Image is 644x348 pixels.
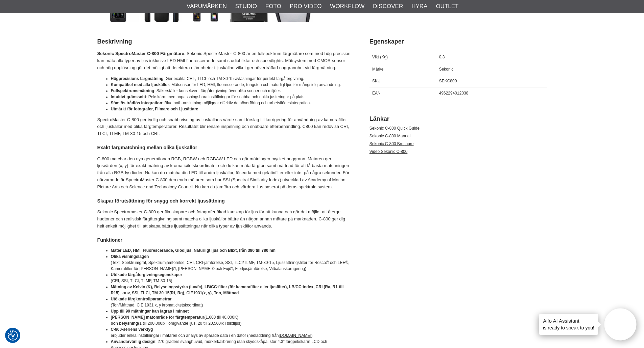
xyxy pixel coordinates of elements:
a: Sekonic C-800 Brochure [369,141,414,146]
span: 4962294012038 [439,91,469,96]
a: Varumärken [187,2,227,11]
strong: [PERSON_NAME] mätområde för färgtemperatur [111,315,205,320]
h4: Skapar förutsättning för snygg och korrekt ljussättning [97,197,353,204]
a: Discover [373,2,403,11]
a: Sekonic C-800 Manual [369,134,410,138]
strong: Mätning av Kelvin (K), Belysningsstyrka (lux/fc), LB/CC-filter (för kamerafilter eller ljusfilter... [111,285,344,295]
img: Revisit consent button [8,330,18,341]
li: (1,600 till 40,000K) (1 till 200,000lx i omgivande ljus, 20 till 20,500lx i blixtljus) [111,314,353,326]
strong: Mäter LED, HMI, Fluorescerande, Glödljus, Naturligt ljus och Blixt, från 380 till 780 nm [111,248,276,253]
span: 0.3 [439,55,445,59]
a: Video Sekonic C-800 [369,149,408,154]
li: (Text, Spektrumgraf, Spektrumjämförelse, CRI, CRI-jämförelse, SSI, TLCI/TLMF, TM-30-15, Ljussättn... [111,253,353,272]
span: Märke [372,67,383,72]
strong: Sömlös trådlös integration [111,101,162,105]
p: Sekonic Spectromaster C-800 ger filmskapare och fotografer ökad kunskap för ljus för att kunna oc... [97,209,353,230]
span: Sekonic [439,67,454,72]
a: Pro Video [290,2,321,11]
button: Samtyckesinställningar [8,329,18,342]
li: (CRI, SSI, TLCI, TLMF, TM-30-15) [111,272,353,284]
strong: C-800-seriens verktyg [111,327,153,332]
a: Workflow [330,2,364,11]
a: Outlet [436,2,458,11]
strong: Utökade färgkontrollparametrar [111,297,172,301]
strong: Upp till 99 mätningar kan lagras i minnet [111,309,189,314]
a: Sekonic C-800 Quick Guide [369,126,420,131]
span: Vikt (Kg) [372,55,388,59]
strong: Utökade färgåtergivningsegenskaper [111,272,182,277]
strong: Kompatibel med alla ljuskällor [111,82,169,87]
strong: Användarvänlig design [111,339,156,344]
h4: Aifo AI Assistant [543,317,594,324]
a: [DOMAIN_NAME] [279,333,311,338]
h2: Länkar [369,115,547,123]
li: : Pekskärm med anpassningsbara inställningar för snabba och enkla justeringar på plats. [111,94,353,100]
a: Foto [265,2,281,11]
p: . Sekonic SpectroMaster C-800 är en fullspektrum färgmätare som med hög precision kan mäta alla t... [97,50,353,71]
li: : Säkerställer konsekvent färgåtergivning över olika scener och miljöer. [111,88,353,94]
span: SEKC800 [439,79,457,83]
strong: Högprecisions färgmätning [111,76,164,81]
span: EAN [372,91,381,96]
h2: Egenskaper [369,37,547,46]
p: C-800 matchar den nya generationen RGB, RGBW och RGBAW LED och gör mätningen mycket noggrann. Mät... [97,156,353,191]
li: : Ger exakta CRI-, TLCI- och TM-30-15-avläsningar för perfekt färgåtergivning. [111,76,353,82]
strong: och belysning [111,321,138,326]
strong: Intuitivt gränssnitt [111,95,146,99]
strong: Olika visningslägen [111,254,149,259]
strong: Fullspektrumsmätning [111,88,154,93]
h4: Funktioner [97,237,353,243]
div: is ready to speak to you! [539,314,598,335]
a: Studio [235,2,257,11]
h4: Exakt färgmatchning mellan olika ljuskällor [97,144,353,151]
li: (Ton/Mättnad, CIE 1931 x, y kromaticitetskoordinat) [111,296,353,308]
strong: Sekonic SpectroMaster C-800 Färgmätare [97,51,184,56]
li: : Mätsensor för LED, HMI, fluorescerande, tungsten och naturligt ljus för mångsidig användning. [111,82,353,88]
li: : Bluetooth-anslutning möjliggör effektiv dataöverföring och arbetsflödesintegration. [111,100,353,106]
a: Hyra [411,2,427,11]
span: SKU [372,79,381,83]
strong: Utmärkt för fotografer, Filmare och Ljusättare [111,107,198,111]
h2: Beskrivning [97,37,353,46]
li: erbjuder enkla inställningar i mätaren och analys av sparade data i en dator (nedladdning från ) [111,326,353,339]
p: SpectroMaster C-800 ger tydlig och snabb visning av ljuskällans värde samt förslag till korrigeri... [97,116,353,137]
